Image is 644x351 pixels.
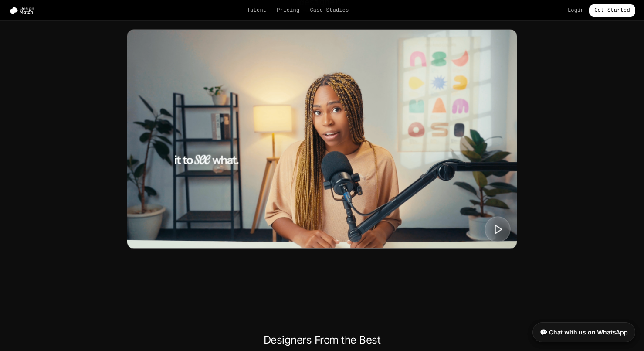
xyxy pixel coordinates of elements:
a: Case Studies [310,7,349,14]
a: Login [568,7,584,14]
h2: Designers From the Best [78,333,566,347]
a: Talent [247,7,267,14]
img: Digital Product Design Match [127,30,517,249]
a: Get Started [589,4,635,17]
img: Design Match [9,6,38,15]
a: Pricing [277,7,299,14]
a: 💬 Chat with us on WhatsApp [532,322,635,342]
